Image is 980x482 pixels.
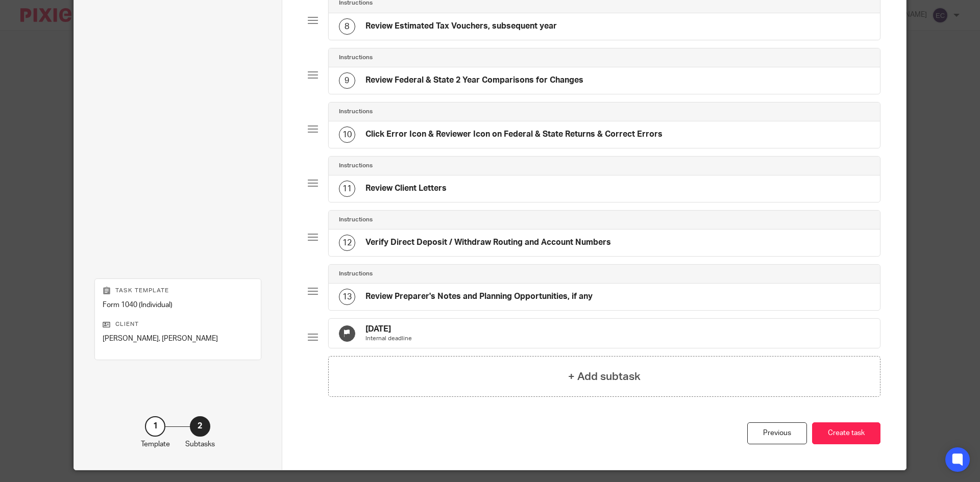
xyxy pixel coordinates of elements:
div: Previous [747,422,807,444]
div: 12 [339,235,355,251]
div: 11 [339,181,355,197]
h4: Instructions [339,216,373,224]
h4: Instructions [339,54,373,62]
h4: Instructions [339,162,373,170]
h4: + Add subtask [568,369,641,385]
div: 8 [339,18,355,35]
button: Create task [812,422,880,444]
h4: Verify Direct Deposit / Withdraw Routing and Account Numbers [365,237,611,248]
div: 13 [339,289,355,305]
h4: Review Estimated Tax Vouchers, subsequent year [365,21,557,32]
p: Client [103,320,253,328]
div: 9 [339,72,355,89]
div: 1 [145,416,165,437]
h4: Review Preparer's Notes and Planning Opportunities, if any [365,291,593,302]
h4: Instructions [339,108,373,116]
h4: Click Error Icon & Reviewer Icon on Federal & State Returns & Correct Errors [365,129,663,140]
p: [PERSON_NAME], [PERSON_NAME] [103,334,253,344]
div: 2 [190,416,210,437]
p: Internal deadline [365,335,412,343]
p: Subtasks [185,439,215,449]
p: Form 1040 (Individual) [103,300,253,310]
h4: [DATE] [365,324,412,335]
p: Task template [103,287,253,295]
div: 10 [339,126,355,143]
h4: Review Federal & State 2 Year Comparisons for Changes [365,75,583,86]
p: Template [141,439,170,449]
h4: Instructions [339,270,373,278]
h4: Review Client Letters [365,183,447,194]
